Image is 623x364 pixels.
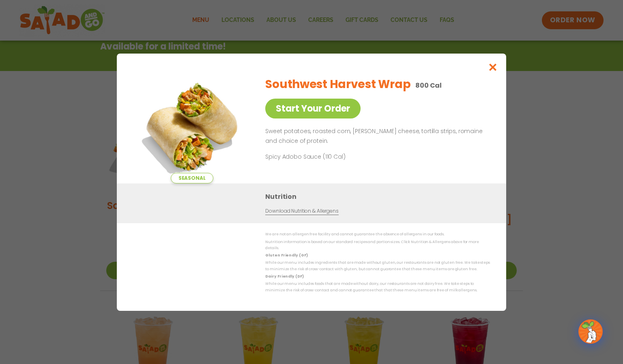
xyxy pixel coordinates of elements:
[265,253,307,258] strong: Gluten Friendly (GF)
[265,260,490,272] p: While our menu includes ingredients that are made without gluten, our restaurants are not gluten ...
[265,127,487,146] p: Sweet potatoes, roasted corn, [PERSON_NAME] cheese, tortilla strips, romaine and choice of protein.
[579,320,602,343] img: wpChatIcon
[265,239,490,251] p: Nutrition information is based on our standard recipes and portion sizes. Click Nutrition & Aller...
[265,281,490,293] p: While our menu includes foods that are made without dairy, our restaurants are not dairy free. We...
[135,70,249,183] img: Featured product photo for Southwest Harvest Wrap
[415,80,442,90] p: 800 Cal
[265,274,303,279] strong: Dairy Friendly (DF)
[265,99,361,118] a: Start Your Order
[265,152,415,161] p: Spicy Adobo Sauce (110 Cal)
[265,192,494,202] h3: Nutrition
[265,231,490,237] p: We are not an allergen free facility and cannot guarantee the absence of allergens in our foods.
[480,54,506,81] button: Close modal
[171,173,213,183] span: Seasonal
[265,76,410,93] h2: Southwest Harvest Wrap
[265,207,338,215] a: Download Nutrition & Allergens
